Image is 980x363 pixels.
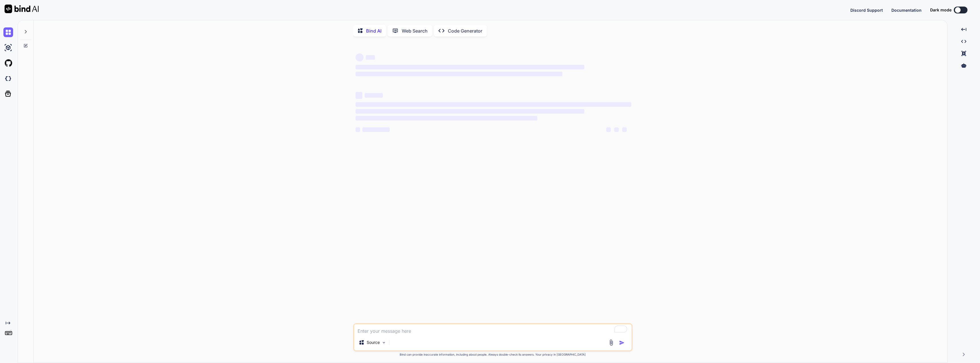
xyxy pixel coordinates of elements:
p: Web Search [402,27,428,34]
span: Dark mode [930,7,952,13]
span: ‌ [356,53,364,61]
span: ‌ [356,127,360,132]
span: ‌ [356,92,362,99]
img: githubLight [3,58,13,68]
img: icon [619,340,625,346]
span: ‌ [356,65,584,69]
p: Source [367,340,380,345]
span: Documentation [891,8,922,13]
p: Code Generator [448,27,482,34]
img: Pick Models [381,340,386,345]
span: ‌ [356,109,584,114]
span: ‌ [614,127,619,132]
span: ‌ [365,93,383,98]
p: Bind AI [366,27,381,34]
span: ‌ [606,127,611,132]
button: Documentation [891,7,922,13]
img: ai-studio [3,43,13,53]
span: Discord Support [850,8,883,13]
span: ‌ [366,55,375,60]
span: ‌ [622,127,627,132]
img: darkCloudIdeIcon [3,74,13,83]
span: ‌ [362,127,390,132]
img: chat [3,27,13,37]
button: Discord Support [850,7,883,13]
textarea: To enrich screen reader interactions, please activate Accessibility in Grammarly extension settings [354,324,632,334]
span: ‌ [356,116,538,121]
img: attachment [608,339,614,346]
span: ‌ [356,72,562,76]
img: Bind AI [5,5,39,13]
p: Bind can provide inaccurate information, including about people. Always double-check its answers.... [353,352,632,357]
span: ‌ [356,102,631,107]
